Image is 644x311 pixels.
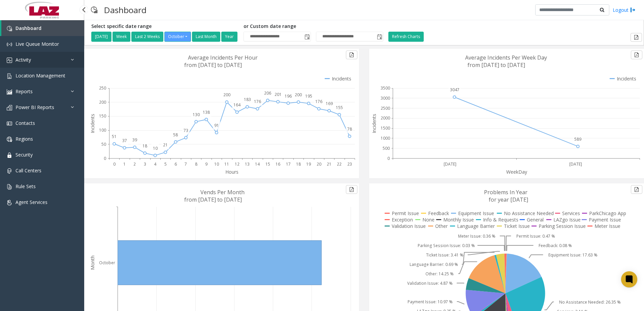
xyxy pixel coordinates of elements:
text: 169 [326,101,333,106]
button: Last 2 Weeks [131,32,163,42]
text: 19 [306,161,311,167]
img: 'icon' [7,105,12,110]
img: 'icon' [7,26,12,31]
text: Equipment Issue: 17.63 % [548,252,598,258]
text: 7 [185,161,187,167]
a: Logout [613,6,636,13]
img: logout [630,6,636,13]
span: Contacts [15,120,35,126]
text: Other: 14.25 % [425,271,454,277]
text: 250 [99,85,106,91]
text: Meter Issue: 0.36 % [458,233,495,239]
text: 0 [104,155,106,161]
button: Refresh Charts [388,32,424,42]
text: 5 [164,161,167,167]
text: 2 [133,161,136,167]
span: Security [15,151,33,158]
text: 22 [337,161,342,167]
span: Power BI Reports [15,104,54,110]
img: 'icon' [7,42,12,47]
text: 206 [264,90,271,96]
text: 15 [265,161,270,167]
text: 138 [203,109,210,115]
text: Average Incidents Per Hour [188,54,258,61]
text: Hours [225,169,238,175]
text: from [DATE] to [DATE] [184,196,242,203]
text: 39 [132,137,137,143]
text: [DATE] [444,161,456,167]
button: Export to pdf [631,185,642,194]
text: 37 [122,138,127,143]
text: 50 [101,141,106,147]
text: 195 [305,93,312,99]
text: 13 [245,161,250,167]
img: 'icon' [7,152,12,158]
text: Incidents [371,114,377,133]
img: pageIcon [91,2,97,18]
text: 100 [99,127,106,133]
text: No Assistance Needed: 26.35 % [559,299,621,305]
text: 176 [315,99,322,104]
text: 73 [184,128,188,133]
span: Regions [15,136,33,142]
text: Permit Issue: 0.47 % [516,233,555,239]
img: 'icon' [7,89,12,95]
text: October [99,260,115,266]
text: 164 [233,102,241,108]
text: 58 [173,132,178,138]
text: 10 [153,145,158,151]
text: 20 [317,161,321,167]
img: 'icon' [7,73,12,79]
button: Export to pdf [346,50,357,59]
text: 21 [163,142,168,148]
text: 0 [113,161,116,167]
text: Language Barrier: 0.69 % [410,262,458,267]
text: 6 [174,161,177,167]
img: 'icon' [7,137,12,142]
span: Rule Sets [15,183,36,189]
span: Activity [15,57,31,63]
button: Year [221,32,237,42]
span: Live Queue Monitor [15,41,59,47]
img: 'icon' [7,58,12,63]
text: 18 [142,143,147,149]
text: 3 [144,161,146,167]
button: Export to pdf [346,185,357,194]
img: 'icon' [7,121,12,126]
span: Location Management [15,72,65,79]
text: from [DATE] to [DATE] [184,61,242,69]
text: 196 [285,93,292,99]
button: October [164,32,191,42]
button: Week [112,32,130,42]
text: 18 [296,161,301,167]
text: 500 [383,145,390,151]
text: Average Incidents Per Week Day [465,54,547,61]
text: 1000 [381,135,390,141]
text: 183 [244,97,251,102]
text: [DATE] [569,161,582,167]
img: 'icon' [7,184,12,189]
text: 14 [255,161,260,167]
text: 150 [99,113,106,119]
span: Call Centers [15,167,41,174]
a: Dashboard [1,20,84,36]
text: Validation Issue: 4.87 % [407,280,453,286]
text: 23 [347,161,352,167]
span: Agent Services [15,199,47,205]
text: 176 [254,99,261,104]
text: 16 [276,161,280,167]
text: Month [89,255,96,270]
img: 'icon' [7,168,12,174]
text: Parking Session Issue: 0.03 % [418,243,475,248]
text: 589 [574,136,581,142]
text: 2500 [381,105,390,111]
img: 'icon' [7,200,12,205]
text: 0 [387,155,390,161]
text: 12 [235,161,239,167]
text: 78 [347,126,352,132]
text: 9 [205,161,207,167]
h3: Dashboard [101,2,150,18]
text: 3000 [381,95,390,101]
span: Toggle popup [376,32,383,41]
span: Toggle popup [303,32,311,41]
